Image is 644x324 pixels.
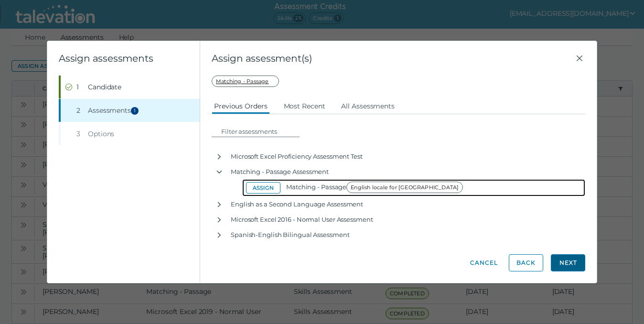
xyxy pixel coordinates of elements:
span: English locale for [GEOGRAPHIC_DATA] [346,182,463,193]
button: Completed [61,76,200,98]
button: Assign [246,182,280,194]
button: All Assessments [339,97,397,114]
div: Microsoft Excel Proficiency Assessment Test [227,149,585,164]
button: 2Assessments1 [61,99,200,122]
clr-wizard-title: Assign assessments [59,53,153,64]
nav: Wizard steps [59,76,200,145]
cds-icon: Completed [65,83,73,91]
button: Next [551,254,585,271]
input: Filter assessments [217,126,300,137]
div: Microsoft Excel 2016 - Normal User Assessment [227,212,585,227]
span: Assign assessment(s) [212,53,574,64]
span: Assessments [88,106,141,115]
span: Candidate [88,82,121,92]
button: Back [509,254,543,271]
div: English as a Second Language Assessment [227,196,585,212]
div: Matching - Passage Assessment [227,164,585,179]
button: Close [574,53,585,64]
span: Matching - Passage [286,183,466,191]
span: Matching - Passage [212,76,279,87]
button: Previous Orders [212,97,270,114]
button: Most Recent [281,97,328,114]
div: Spanish-English Bilingual Assessment [227,227,585,242]
button: Cancel [467,254,501,271]
span: 1 [131,107,139,115]
div: 2 [76,106,84,115]
div: 1 [76,82,84,92]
